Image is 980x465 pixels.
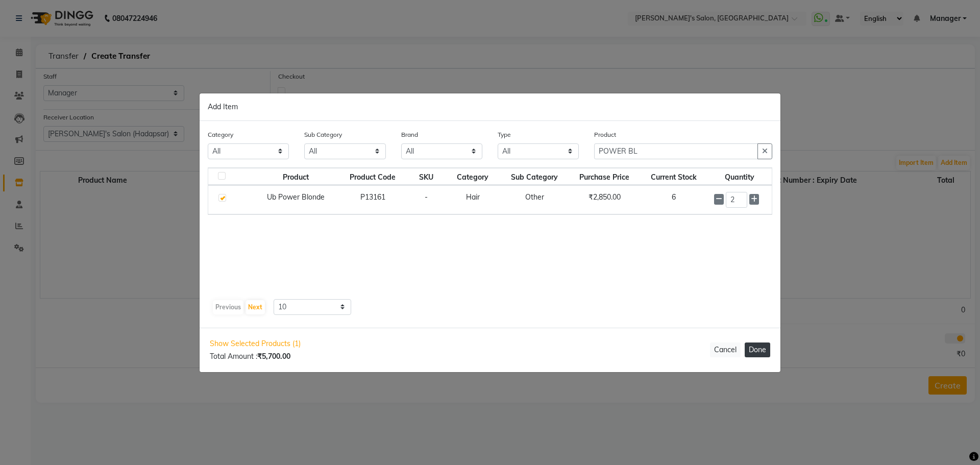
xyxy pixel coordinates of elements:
[498,130,511,139] label: Type
[594,143,758,159] input: Search or Scan Product
[640,185,708,214] td: 6
[304,130,342,139] label: Sub Category
[500,185,569,214] td: Other
[579,173,629,182] span: Purchase Price
[594,130,616,139] label: Product
[710,342,741,357] button: Cancel
[406,185,445,214] td: -
[210,338,301,349] span: Show Selected Products (1)
[569,185,640,214] td: ₹2,850.00
[246,300,265,314] button: Next
[257,352,290,361] b: ₹5,700.00
[406,168,445,185] th: SKU
[446,185,500,214] td: Hair
[210,352,290,361] span: Total Amount :
[200,93,780,121] div: Add Item
[252,185,339,214] td: Ub Power Blonde
[339,168,407,185] th: Product Code
[500,168,569,185] th: Sub Category
[745,342,770,357] button: Done
[252,168,339,185] th: Product
[339,185,407,214] td: P13161
[708,168,772,185] th: Quantity
[401,130,418,139] label: Brand
[446,168,500,185] th: Category
[208,130,233,139] label: Category
[640,168,708,185] th: Current Stock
